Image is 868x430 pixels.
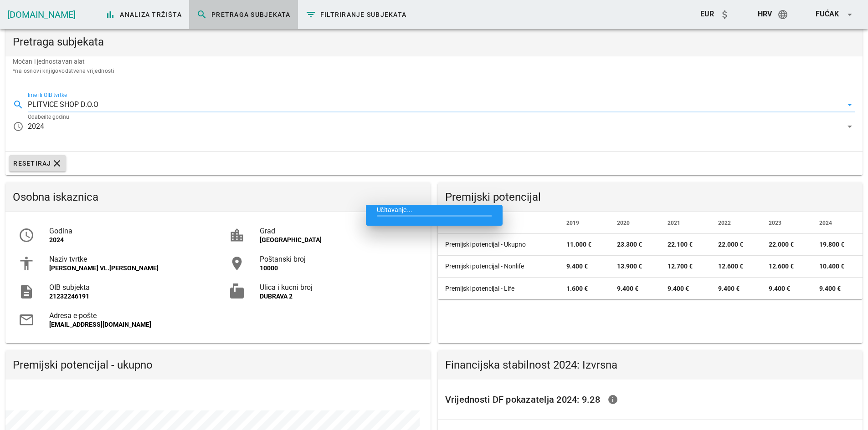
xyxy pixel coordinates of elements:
[49,227,207,235] div: Godina
[105,9,182,20] span: Analiza tržišta
[13,121,24,132] i: access_time
[260,283,417,292] div: Ulica i kucni broj
[761,212,812,234] th: 2023
[5,182,431,212] div: Osobna iskaznica
[305,9,407,20] span: Filtriranje subjekata
[196,9,291,20] span: Pretraga subjekata
[711,234,761,256] td: 22.000 €
[260,293,417,300] div: DUBRAVA 2
[559,278,610,299] td: 1.600 €
[812,234,863,256] td: 19.800 €
[49,283,207,292] div: OIB subjekta
[819,220,832,226] span: 2024
[812,212,863,234] th: 2024
[49,264,207,272] div: [PERSON_NAME] VL.[PERSON_NAME]
[49,311,207,320] div: Adresa e-pošte
[105,9,116,20] i: bar_chart
[610,212,660,234] th: 2020
[438,350,863,379] div: Financijska stabilnost 2024: Izvrsna
[607,394,618,405] i: info
[260,264,417,272] div: 10000
[49,255,207,263] div: Naziv tvrtke
[49,293,207,300] div: 21232246191
[844,9,855,20] i: arrow_drop_down
[18,255,35,272] i: accessibility
[660,256,711,278] td: 12.700 €
[711,278,761,299] td: 9.400 €
[366,205,503,226] div: Učitavanje...
[18,227,35,243] i: access_time
[28,119,855,134] div: Odaberite godinu2024
[13,66,855,76] div: *na osnovi knjigovodstvene vrijednosti
[438,234,560,256] td: Premijski potencijal - Ukupno
[438,182,863,212] div: Premijski potencijal
[559,234,610,256] td: 11.000 €
[559,256,610,278] td: 9.400 €
[718,220,731,226] span: 2022
[28,114,69,121] label: Odaberite godinu
[610,234,660,256] td: 23.300 €
[49,236,207,244] div: 2024
[660,212,711,234] th: 2021
[617,220,630,226] span: 2020
[28,97,842,112] input: Počnite upisivati za pretragu
[438,379,863,420] div: Vrijednosti DF pokazatelja 2024: 9.28
[28,122,44,131] div: 2024
[758,10,772,18] span: hrv
[668,220,680,226] span: 2021
[719,9,730,20] i: attach_money
[700,10,714,18] span: EUR
[566,220,579,226] span: 2019
[844,99,855,110] i: arrow_drop_down
[196,9,207,20] i: search
[660,278,711,299] td: 9.400 €
[816,10,839,18] span: Fućak
[812,256,863,278] td: 10.400 €
[777,9,788,20] i: language
[260,236,417,244] div: [GEOGRAPHIC_DATA]
[438,278,560,299] td: Premijski potencijal - Life
[711,212,761,234] th: 2022
[305,9,316,20] i: filter_list
[438,256,560,278] td: Premijski potencijal - Nonlife
[7,9,76,20] a: [DOMAIN_NAME]
[13,158,62,169] span: Resetiraj
[28,92,67,99] label: Ime ili OIB tvrtke
[260,255,417,263] div: Poštanski broj
[5,27,863,56] div: Pretraga subjekata
[229,255,245,272] i: room
[761,234,812,256] td: 22.000 €
[559,212,610,234] th: 2019
[13,99,24,110] i: search
[844,121,855,132] i: arrow_drop_down
[18,312,35,328] i: mail_outline
[229,283,245,300] i: markunread_mailbox
[769,220,781,226] span: 2023
[260,227,417,235] div: Grad
[610,278,660,299] td: 9.400 €
[229,227,245,243] i: location_city
[660,234,711,256] td: 22.100 €
[49,321,207,329] div: [EMAIL_ADDRESS][DOMAIN_NAME]
[761,278,812,299] td: 9.400 €
[5,56,863,83] div: Moćan i jednostavan alat
[610,256,660,278] td: 13.900 €
[9,155,66,172] button: Resetiraj
[812,278,863,299] td: 9.400 €
[711,256,761,278] td: 12.600 €
[5,350,431,379] div: Premijski potencijal - ukupno
[18,283,35,300] i: description
[51,158,62,169] i: clear
[761,256,812,278] td: 12.600 €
